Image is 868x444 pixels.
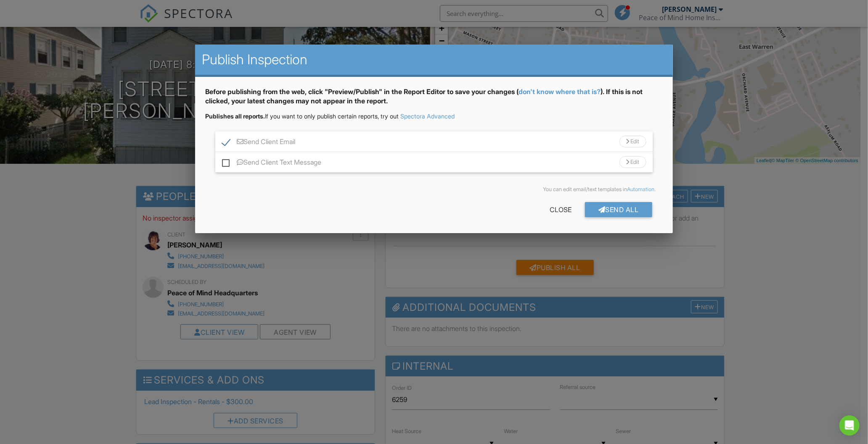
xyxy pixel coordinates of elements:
a: Automation [627,186,655,192]
strong: Publishes all reports. [205,113,265,120]
label: Send Client Email [222,138,295,148]
a: don't know where that is? [519,87,601,96]
div: Edit [619,156,646,168]
div: You can edit email/text templates in . [212,186,656,193]
div: Edit [619,136,646,147]
span: If you want to only publish certain reports, try out [205,113,399,120]
a: Spectora Advanced [400,113,455,120]
div: Close [536,202,585,217]
div: Open Intercom Messenger [839,415,860,436]
label: Send Client Text Message [222,158,321,169]
div: Send All [585,202,652,217]
div: Before publishing from the web, click "Preview/Publish" in the Report Editor to save your changes... [205,87,662,113]
h2: Publish Inspection [202,51,666,68]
